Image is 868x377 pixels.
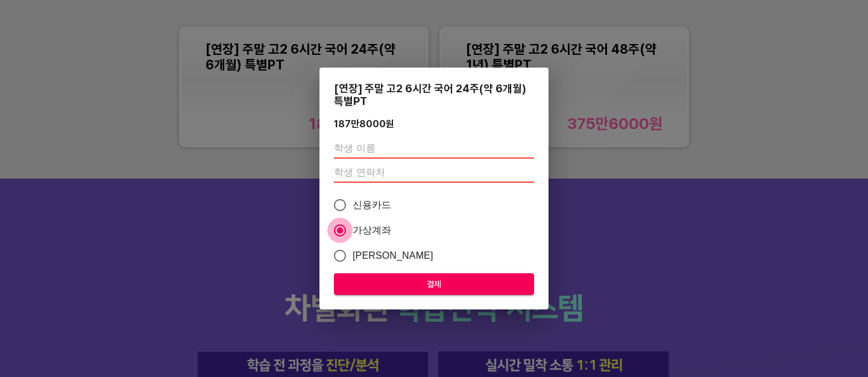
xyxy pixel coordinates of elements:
span: 가상계좌 [353,223,392,238]
span: 결제 [344,277,524,292]
button: 결제 [334,273,534,296]
div: 187만8000 원 [334,118,394,130]
input: 학생 연락처 [334,163,534,183]
span: [PERSON_NAME] [353,249,433,263]
div: [연장] 주말 고2 6시간 국어 24주(약 6개월) 특별PT [334,82,534,107]
input: 학생 이름 [334,139,534,159]
span: 신용카드 [353,198,392,212]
